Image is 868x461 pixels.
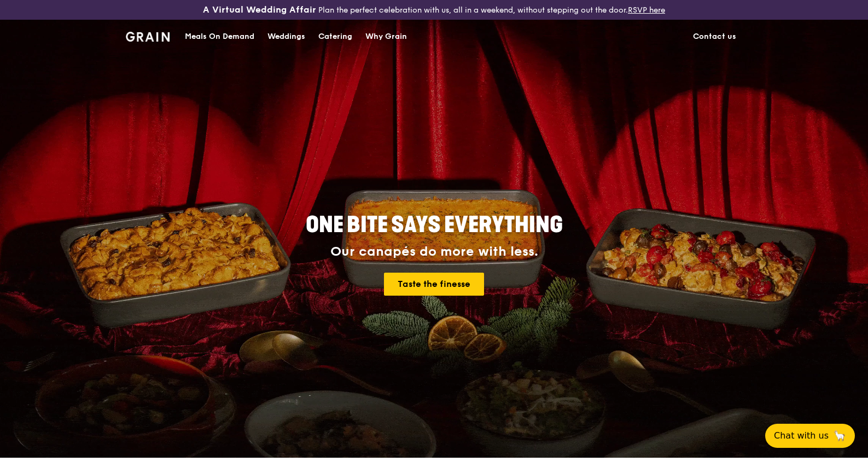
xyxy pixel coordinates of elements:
[237,244,631,260] div: Our canapés do more with less.
[306,212,563,238] span: ONE BITE SAYS EVERYTHING
[318,20,352,53] div: Catering
[312,20,359,53] a: Catering
[185,20,254,53] div: Meals On Demand
[267,20,305,53] div: Weddings
[365,20,407,53] div: Why Grain
[628,5,665,15] a: RSVP here
[384,273,484,296] a: Taste the finesse
[126,19,170,52] a: GrainGrain
[203,4,316,15] h3: A Virtual Wedding Affair
[359,20,413,53] a: Why Grain
[145,4,724,15] div: Plan the perfect celebration with us, all in a weekend, without stepping out the door.
[774,429,829,442] span: Chat with us
[765,424,855,448] button: Chat with us🦙
[261,20,312,53] a: Weddings
[686,20,743,53] a: Contact us
[126,32,170,42] img: Grain
[833,429,846,442] span: 🦙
